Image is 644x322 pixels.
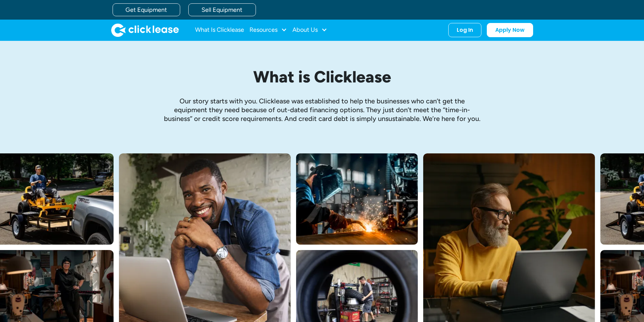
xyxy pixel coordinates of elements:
a: home [111,23,179,37]
div: About Us [292,23,327,37]
h1: What is Clicklease [163,68,481,86]
div: Log In [457,27,473,33]
div: Resources [249,23,287,37]
a: Apply Now [487,23,533,37]
a: Sell Equipment [188,3,256,16]
a: What Is Clicklease [195,23,244,37]
img: Clicklease logo [111,23,179,37]
a: Get Equipment [113,3,180,16]
img: A welder in a large mask working on a large pipe [296,153,418,245]
p: Our story starts with you. Clicklease was established to help the businesses who can’t get the eq... [163,97,481,123]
